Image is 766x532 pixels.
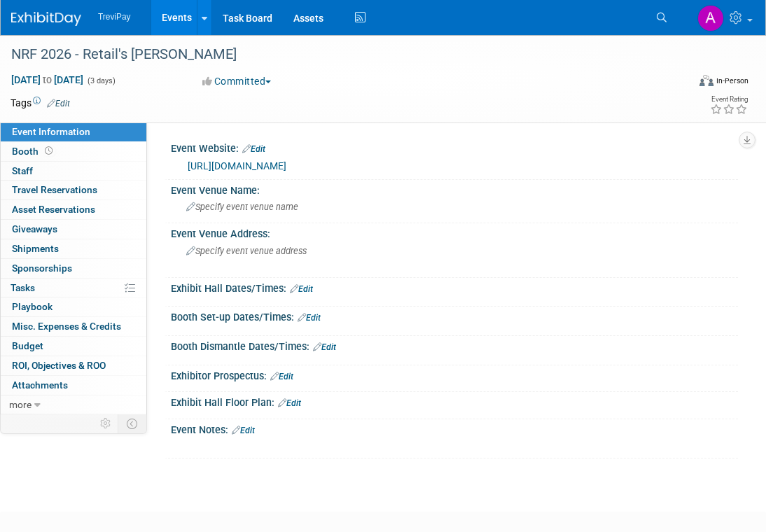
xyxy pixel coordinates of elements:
a: Giveaways [1,220,146,239]
a: Edit [298,313,321,323]
div: Event Rating [710,96,748,103]
a: Edit [242,144,265,154]
span: more [9,399,32,410]
span: Sponsorships [12,262,72,274]
span: (3 days) [86,76,116,85]
a: Booth [1,142,146,161]
span: Giveaways [12,223,57,234]
span: [DATE] [DATE] [11,73,84,86]
span: Misc. Expenses & Credits [12,321,121,332]
span: Staff [12,165,33,176]
a: Edit [278,398,301,408]
a: Staff [1,162,146,181]
a: Edit [313,342,336,352]
div: Booth Dismantle Dates/Times: [171,336,738,354]
a: ROI, Objectives & ROO [1,356,146,375]
img: Format-Inperson.png [699,75,713,86]
a: [URL][DOMAIN_NAME] [188,160,286,171]
a: Attachments [1,376,146,395]
a: Event Information [1,122,146,141]
span: Playbook [12,301,53,312]
a: Edit [270,372,293,381]
a: Budget [1,337,146,356]
div: Event Notes: [171,419,738,437]
span: Event Information [12,126,90,137]
div: Event Website: [171,138,738,156]
a: Shipments [1,239,146,258]
span: ROI, Objectives & ROO [12,360,106,371]
td: Personalize Event Tab Strip [94,414,118,433]
a: more [1,395,146,414]
span: Specify event venue address [186,246,307,256]
a: Edit [290,284,313,294]
div: Event Format [634,73,748,94]
span: Booth [12,146,55,157]
span: Asset Reservations [12,204,95,215]
div: Exhibit Hall Floor Plan: [171,392,738,410]
div: Event Venue Address: [171,223,738,241]
a: Tasks [1,279,146,297]
a: Edit [232,426,255,435]
a: Misc. Expenses & Credits [1,317,146,336]
span: Shipments [12,243,59,254]
a: Playbook [1,297,146,316]
span: TreviPay [98,12,130,22]
div: In-Person [716,76,748,86]
a: Sponsorships [1,259,146,278]
button: Committed [197,74,277,88]
img: Andy Duong [697,5,724,31]
div: Exhibitor Prospectus: [171,365,738,384]
td: Toggle Event Tabs [118,414,147,433]
a: Travel Reservations [1,181,146,199]
span: Travel Reservations [12,184,97,195]
span: Specify event venue name [186,202,298,212]
span: Booth not reserved yet [42,146,55,156]
div: Booth Set-up Dates/Times: [171,307,738,325]
a: Edit [47,99,70,108]
span: to [41,74,54,85]
a: Asset Reservations [1,200,146,219]
div: Event Venue Name: [171,180,738,197]
img: ExhibitDay [11,12,81,26]
div: Exhibit Hall Dates/Times: [171,278,738,296]
span: Tasks [11,282,35,293]
div: NRF 2026 - Retail's [PERSON_NAME] [6,42,676,67]
td: Tags [11,96,70,110]
span: Attachments [12,379,68,391]
span: Budget [12,340,43,351]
